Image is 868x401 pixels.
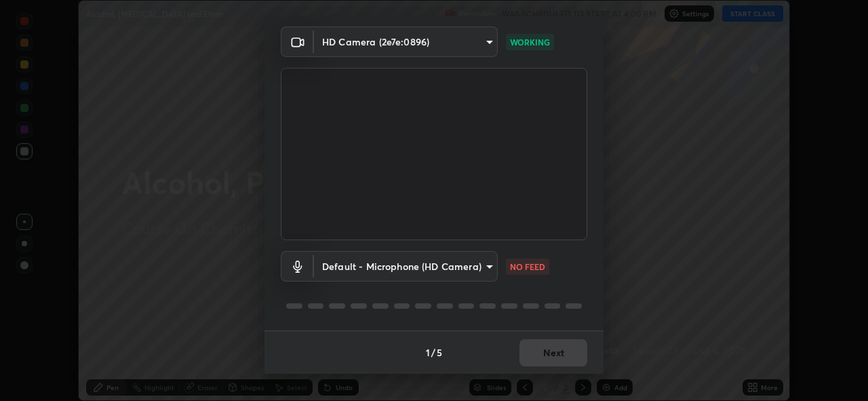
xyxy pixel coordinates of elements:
[426,345,430,360] h4: 1
[437,345,442,360] h4: 5
[510,261,545,273] p: NO FEED
[314,26,498,57] div: HD Camera (2e7e:0896)
[510,36,550,48] p: WORKING
[431,345,435,360] h4: /
[314,251,498,282] div: HD Camera (2e7e:0896)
